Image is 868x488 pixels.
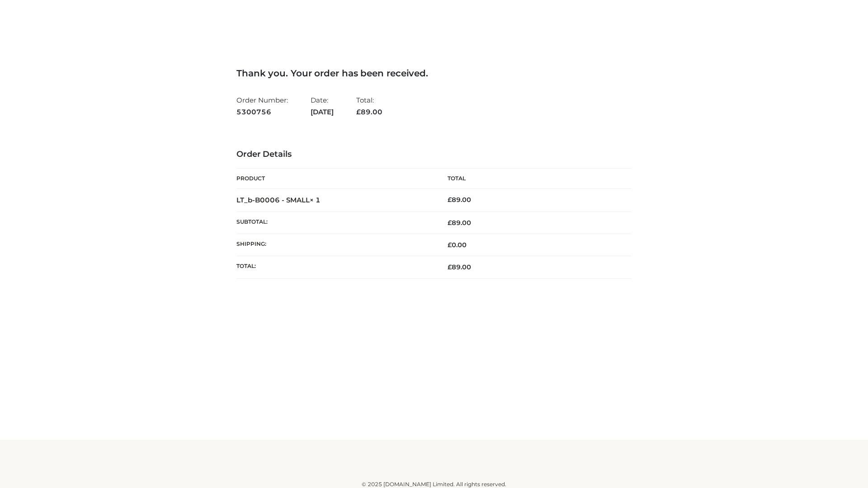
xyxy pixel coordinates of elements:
[448,241,467,249] bdi: 0.00
[434,169,632,189] th: Total
[356,108,361,116] span: £
[448,196,471,204] bdi: 89.00
[236,196,321,204] strong: LT_b-B0006 - SMALL
[448,196,452,204] span: £
[356,108,382,116] span: 89.00
[311,92,334,120] li: Date:
[236,68,632,79] h3: Thank you. Your order has been received.
[448,241,452,249] span: £
[236,92,288,120] li: Order Number:
[448,263,452,271] span: £
[356,92,382,120] li: Total:
[310,196,321,204] strong: × 1
[448,219,471,227] span: 89.00
[236,256,434,278] th: Total:
[448,263,471,271] span: 89.00
[448,219,452,227] span: £
[311,106,334,118] strong: [DATE]
[236,234,434,256] th: Shipping:
[236,106,288,118] strong: 5300756
[236,169,434,189] th: Product
[236,150,632,160] h3: Order Details
[236,211,434,234] th: Subtotal:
